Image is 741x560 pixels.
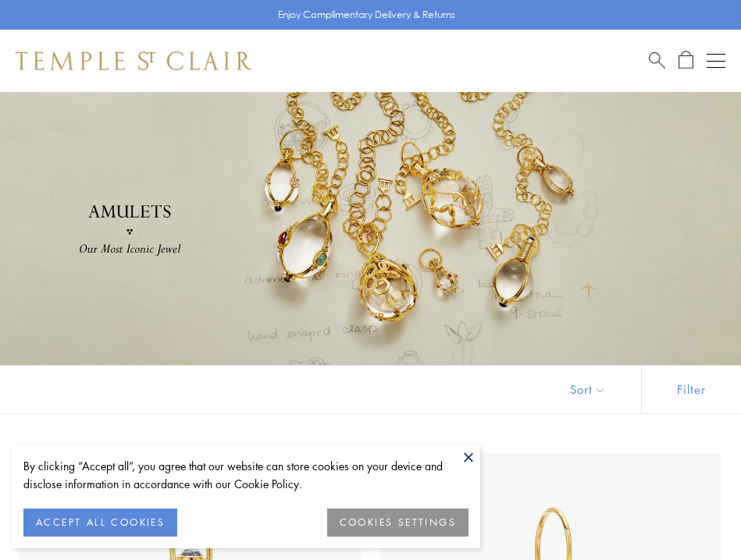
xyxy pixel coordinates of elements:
[23,509,177,537] button: ACCEPT ALL COOKIES
[278,7,455,23] p: Enjoy Complimentary Delivery & Returns
[23,457,468,493] div: By clicking “Accept all”, you agree that our website can store cookies on your device and disclos...
[649,51,665,70] a: Search
[535,366,641,413] button: Show sort by
[327,509,468,537] button: COOKIES SETTINGS
[679,51,693,70] a: Open Shopping Bag
[641,366,741,413] button: Show filters
[707,51,725,70] button: Open navigation
[16,51,251,70] img: Temple St. Clair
